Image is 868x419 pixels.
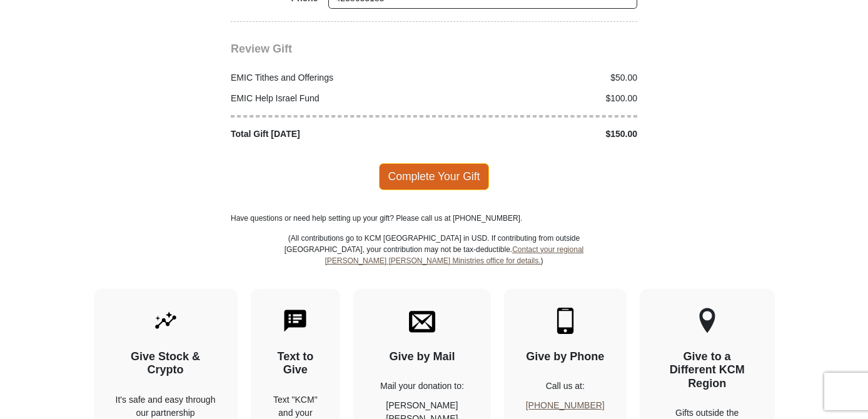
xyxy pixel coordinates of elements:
[375,350,469,364] h4: Give by Mail
[116,350,216,377] h4: Give Stock & Crypto
[225,128,435,141] div: Total Gift [DATE]
[273,350,319,377] h4: Text to Give
[225,92,435,105] div: EMIC Help Israel Fund
[552,308,578,334] img: mobile.svg
[231,43,292,55] span: Review Gift
[434,128,644,141] div: $150.00
[379,163,490,189] span: Complete Your Gift
[526,400,605,410] a: [PHONE_NUMBER]
[526,350,605,364] h4: Give by Phone
[325,245,583,265] a: Contact your regional [PERSON_NAME] [PERSON_NAME] Ministries office for details.
[282,308,308,334] img: text-to-give.svg
[434,92,644,105] div: $100.00
[225,71,435,84] div: EMIC Tithes and Offerings
[231,213,637,224] p: Have questions or need help setting up your gift? Please call us at [PHONE_NUMBER].
[526,380,605,393] p: Call us at:
[284,233,584,289] p: (All contributions go to KCM [GEOGRAPHIC_DATA] in USD. If contributing from outside [GEOGRAPHIC_D...
[699,308,716,334] img: other-region
[662,350,753,391] h4: Give to a Different KCM Region
[375,380,469,393] p: Mail your donation to:
[153,308,179,334] img: give-by-stock.svg
[434,71,644,84] div: $50.00
[409,308,435,334] img: envelope.svg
